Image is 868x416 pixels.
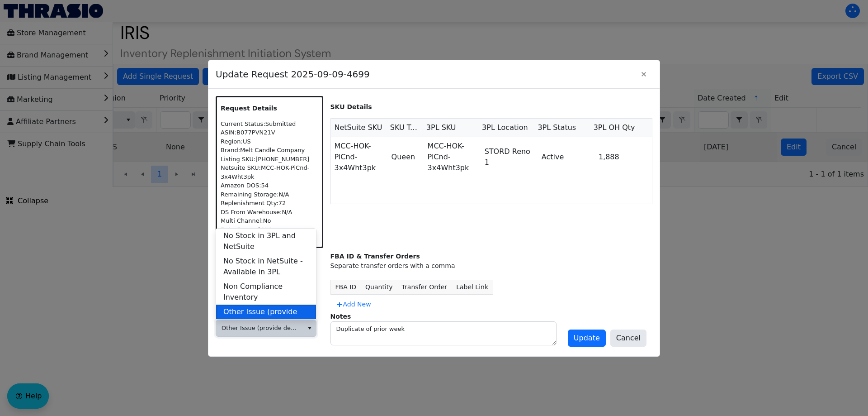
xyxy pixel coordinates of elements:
span: Cancel [616,333,641,344]
span: 3PL Status [538,122,576,133]
span: No Stock in 3PL and NetSuite [223,230,309,252]
span: Non Compliance Inventory [223,281,309,303]
button: Update [568,330,606,347]
div: DS From Warehouse: N/A [221,208,318,217]
button: select [303,320,316,336]
span: Other Issue (provide details in notes) [222,324,297,333]
th: Label Link [452,280,493,294]
span: 3PL OH Qty [594,122,635,133]
div: Replenishment Qty: 72 [221,199,318,208]
span: SKU Type [390,122,419,133]
td: Active [538,137,595,177]
th: FBA ID [330,280,361,294]
div: Region: US [221,137,318,146]
div: Brand: Melt Candle Company [221,146,318,155]
button: Add New [330,297,377,312]
label: Notes [330,313,351,320]
p: Request Details [221,104,318,113]
td: STORD Reno 1 [481,137,538,177]
td: MCC-HOK-PiCnd-3x4Wht3pk [424,137,481,177]
th: Quantity [361,280,397,294]
span: NetSuite SKU [335,122,382,133]
span: Update Request 2025-09-09-4699 [216,63,635,86]
textarea: Duplicate of prior week [331,322,556,345]
div: Amazon DOS: 54 [221,181,318,190]
button: Close [635,66,652,83]
div: Date Created: N/A [221,225,318,234]
div: FBA ID & Transfer Orders [330,252,653,261]
td: Queen [388,137,424,177]
span: 3PL Location [482,122,528,133]
div: Netsuite SKU: MCC-HOK-PiCnd-3x4Wht3pk [221,163,318,181]
td: MCC-HOK-PiCnd-3x4Wht3pk [331,137,388,177]
div: Current Status: Submitted [221,120,318,129]
div: Listing SKU: [PHONE_NUMBER] [221,155,318,164]
span: Other Issue (provide details in notes) [223,306,309,328]
div: Remaining Storage: N/A [221,190,318,199]
div: Separate transfer orders with a comma [330,261,653,271]
span: 3PL SKU [426,122,456,133]
p: SKU Details [330,102,653,112]
td: 1,888 [595,137,652,177]
th: Transfer Order [397,280,452,294]
div: ASIN: B077PVN21V [221,128,318,137]
button: Cancel [610,330,646,347]
span: Update [574,333,600,344]
span: Add New [336,300,371,309]
span: No Stock in NetSuite - Available in 3PL [223,256,309,277]
div: Multi Channel: No [221,216,318,225]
